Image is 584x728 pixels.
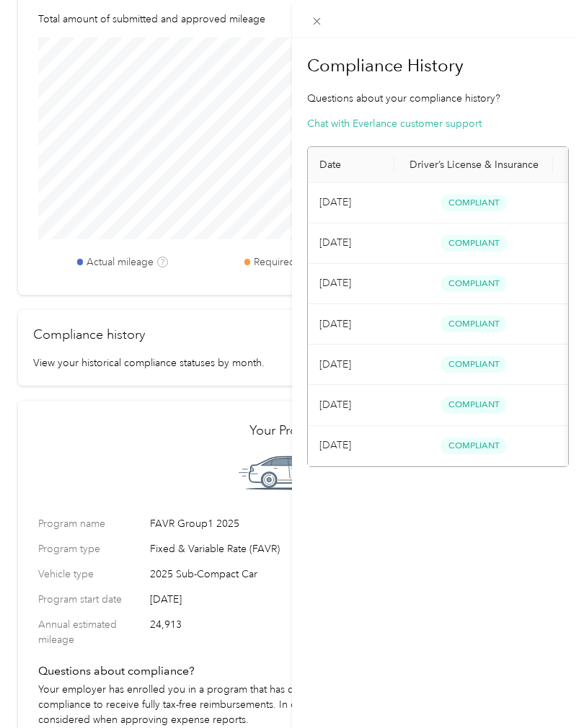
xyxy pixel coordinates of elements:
[441,195,507,211] span: Compliant
[441,396,507,413] span: Compliant
[307,48,569,83] h1: Compliance History
[441,356,507,373] span: Compliant
[308,345,394,385] td: Apr 2025
[308,426,394,466] td: Feb 2025
[308,304,394,345] td: May 2025
[307,91,569,106] p: Questions about your compliance history?
[441,235,507,252] span: Compliant
[307,116,482,131] button: Chat with Everlance customer support
[503,647,584,728] iframe: Everlance-gr Chat Button Frame
[441,438,507,454] span: Compliant
[441,316,507,332] span: Compliant
[308,264,394,304] td: Jun 2025
[308,183,394,223] td: Aug 2025
[308,147,394,183] th: Date
[394,147,553,183] th: Driver’s License & Insurance
[308,223,394,264] td: Jul 2025
[441,275,507,292] span: Compliant
[308,385,394,425] td: Mar 2025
